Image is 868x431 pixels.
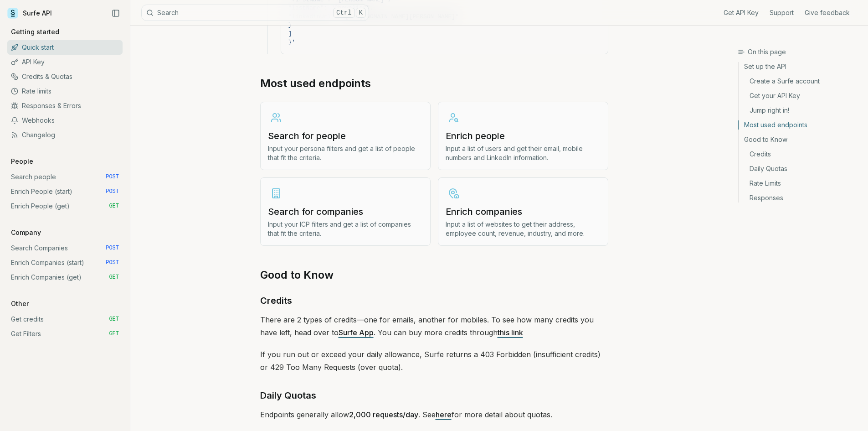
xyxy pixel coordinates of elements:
a: Responses & Errors [7,99,123,113]
a: Jump right in! [739,103,861,118]
a: Get API Key [724,8,759,17]
a: Search for peopleInput your persona filters and get a list of people that fit the criteria. [260,102,431,170]
p: Input your ICP filters and get a list of companies that fit the criteria. [268,220,423,238]
h3: Search for companies [268,205,423,218]
kbd: Ctrl [333,8,355,18]
span: GET [109,316,119,323]
a: Rate Limits [739,176,861,191]
a: Most used endpoints [260,76,371,91]
a: Enrich People (get) GET [7,199,123,213]
a: Enrich Companies (get) GET [7,270,123,285]
p: If you run out or exceed your daily allowance, Surfe returns a 403 Forbidden (insufficient credit... [260,348,608,374]
a: Good to Know [260,268,334,282]
p: Input a list of users and get their email, mobile numbers and LinkedIn information. [446,144,601,162]
a: Search people POST [7,170,123,184]
a: Search for companiesInput your ICP filters and get a list of companies that fit the criteria. [260,177,431,246]
a: Get Filters GET [7,327,123,341]
a: Give feedback [805,8,850,17]
a: this link [498,328,523,337]
p: There are 2 types of credits—one for emails, another for mobiles. To see how many credits you hav... [260,313,608,339]
button: Collapse Sidebar [109,6,123,20]
a: Daily Quotas [739,161,861,176]
h3: On this page [738,47,861,57]
p: People [7,157,37,166]
a: API Key [7,55,123,69]
p: Input your persona filters and get a list of people that fit the criteria. [268,144,423,162]
span: }' [288,39,296,46]
a: Credits & Quotas [7,69,123,84]
a: Good to Know [739,132,861,147]
span: POST [106,173,119,181]
a: Rate limits [7,84,123,99]
p: Company [7,228,45,237]
a: Responses [739,191,861,203]
a: here [436,410,452,419]
a: Support [770,8,794,17]
a: Surfe API [7,6,52,20]
a: Webhooks [7,113,123,128]
a: Enrich People (start) POST [7,184,123,199]
a: Set up the API [739,62,861,74]
p: Other [7,299,32,308]
a: Credits [260,293,292,308]
p: Input a list of websites to get their address, employee count, revenue, industry, and more. [446,220,601,238]
span: GET [109,274,119,281]
h3: Enrich companies [446,205,601,218]
p: Getting started [7,27,63,36]
a: Most used endpoints [739,118,861,132]
a: Create a Surfe account [739,74,861,88]
a: Enrich companiesInput a list of websites to get their address, employee count, revenue, industry,... [438,177,608,246]
a: Quick start [7,40,123,55]
h3: Enrich people [446,130,601,142]
span: GET [109,330,119,338]
kbd: K [356,8,366,18]
a: Enrich peopleInput a list of users and get their email, mobile numbers and LinkedIn information. [438,102,608,170]
span: POST [106,244,119,252]
a: Changelog [7,128,123,142]
a: Get your API Key [739,88,861,103]
a: Credits [739,147,861,161]
strong: 2,000 requests/day [349,410,418,419]
p: Endpoints generally allow . See for more detail about quotas. [260,408,608,421]
button: SearchCtrlK [141,5,369,21]
a: Enrich Companies (start) POST [7,255,123,270]
a: Search Companies POST [7,241,123,255]
span: ] [288,30,292,37]
span: GET [109,203,119,210]
a: Get credits GET [7,312,123,327]
a: Daily Quotas [260,388,316,403]
a: Surfe App [339,328,374,337]
span: POST [106,188,119,195]
h3: Search for people [268,130,423,142]
span: POST [106,259,119,266]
